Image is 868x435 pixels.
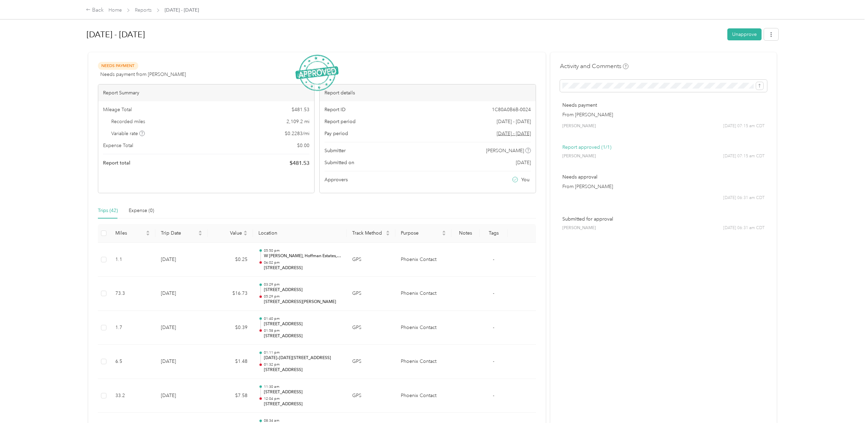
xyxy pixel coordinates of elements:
[395,243,451,277] td: Phoenix Contact
[264,265,341,271] p: [STREET_ADDRESS]
[562,144,765,151] p: Report approved (1/1)
[395,345,451,379] td: Phoenix Contact
[347,345,395,379] td: GPS
[562,111,765,118] p: From [PERSON_NAME]
[442,229,446,234] span: caret-up
[146,233,150,237] span: caret-down
[264,299,341,305] p: [STREET_ADDRESS][PERSON_NAME]
[723,123,765,129] span: [DATE] 07:15 am CDT
[198,233,202,237] span: caret-down
[103,142,133,149] span: Expense Total
[208,243,253,277] td: $0.25
[347,311,395,345] td: GPS
[264,260,341,265] p: 06:02 pm
[146,229,150,234] span: caret-up
[155,379,208,413] td: [DATE]
[320,84,536,101] div: Report details
[347,224,395,243] th: Track Method
[98,207,118,214] div: Trips (42)
[100,71,186,78] span: Needs payment from [PERSON_NAME]
[264,367,341,373] p: [STREET_ADDRESS]
[213,230,242,236] span: Value
[497,130,531,137] span: Go to pay period
[264,248,341,253] p: 05:50 pm
[208,345,253,379] td: $1.48
[347,379,395,413] td: GPS
[516,159,531,166] span: [DATE]
[492,106,531,113] span: 1C80A0B6B-0024
[324,176,348,183] span: Approvers
[155,224,208,243] th: Trip Date
[352,230,384,236] span: Track Method
[727,28,762,40] button: Unapprove
[493,256,494,262] span: -
[115,230,145,236] span: Miles
[264,253,341,259] p: W [PERSON_NAME], Hoffman Estates, [GEOGRAPHIC_DATA]
[290,159,309,167] span: $ 481.53
[264,396,341,401] p: 12:04 pm
[493,393,494,398] span: -
[208,379,253,413] td: $7.58
[324,106,346,113] span: Report ID
[521,176,529,183] span: You
[562,102,765,109] p: Needs payment
[562,225,596,231] span: [PERSON_NAME]
[264,294,341,299] p: 05:29 pm
[264,384,341,389] p: 11:30 am
[497,118,531,125] span: [DATE] - [DATE]
[165,6,199,14] span: [DATE] - [DATE]
[87,26,723,43] h1: Sep 1 - 30, 2025
[110,345,156,379] td: 6.5
[562,123,596,129] span: [PERSON_NAME]
[286,118,309,125] span: 2,109.2 mi
[401,230,441,236] span: Purpose
[110,243,156,277] td: 1.1
[264,287,341,293] p: [STREET_ADDRESS]
[264,350,341,355] p: 01:11 pm
[347,277,395,311] td: GPS
[562,153,596,159] span: [PERSON_NAME]
[155,277,208,311] td: [DATE]
[208,277,253,311] td: $16.73
[264,355,341,361] p: [DATE]–[DATE][STREET_ADDRESS]
[103,106,132,113] span: Mileage Total
[295,55,339,91] img: ApprovedStamp
[110,224,156,243] th: Miles
[285,130,309,137] span: $ 0.2283 / mi
[264,333,341,339] p: [STREET_ADDRESS]
[161,230,197,236] span: Trip Date
[493,358,494,364] span: -
[292,106,309,113] span: $ 481.53
[155,243,208,277] td: [DATE]
[480,224,508,243] th: Tags
[253,224,347,243] th: Location
[264,321,341,327] p: [STREET_ADDRESS]
[297,142,309,149] span: $ 0.00
[493,290,494,296] span: -
[324,130,348,137] span: Pay period
[129,207,154,214] div: Expense (0)
[243,233,247,237] span: caret-down
[98,62,138,70] span: Needs Payment
[208,311,253,345] td: $0.39
[451,224,480,243] th: Notes
[110,277,156,311] td: 73.3
[347,243,395,277] td: GPS
[135,7,152,13] a: Reports
[264,362,341,367] p: 01:32 pm
[723,225,765,231] span: [DATE] 06:31 am CDT
[155,311,208,345] td: [DATE]
[486,147,524,154] span: [PERSON_NAME]
[324,147,346,154] span: Submitter
[493,325,494,330] span: -
[562,215,765,223] p: Submitted for approval
[264,401,341,407] p: [STREET_ADDRESS]
[86,6,104,14] div: Back
[155,345,208,379] td: [DATE]
[108,7,122,13] a: Home
[243,229,247,234] span: caret-up
[98,84,314,101] div: Report Summary
[395,311,451,345] td: Phoenix Contact
[562,183,765,190] p: From [PERSON_NAME]
[264,316,341,321] p: 01:40 pm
